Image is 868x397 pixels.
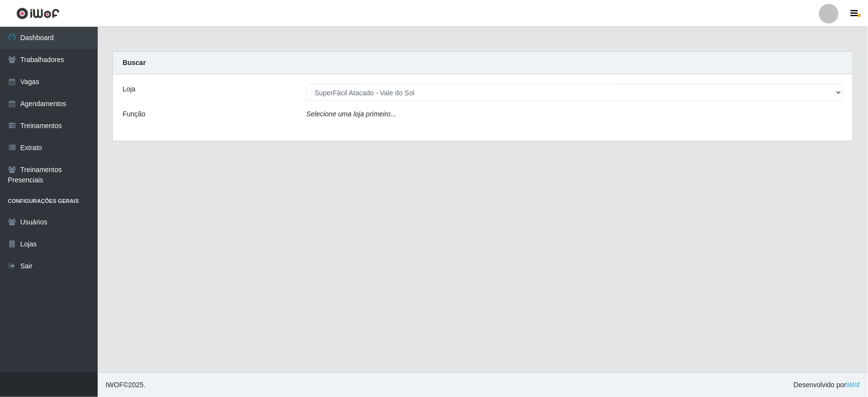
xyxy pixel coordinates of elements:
img: CoreUI Logo [16,7,60,20]
label: Função [123,109,146,119]
strong: Buscar [123,59,146,66]
i: Selecione uma loja primeiro... [306,110,396,118]
span: IWOF [106,381,124,389]
a: iWof [847,381,860,389]
label: Loja [123,84,135,94]
span: Desenvolvido por [794,380,860,390]
span: © 2025 . [106,380,146,390]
